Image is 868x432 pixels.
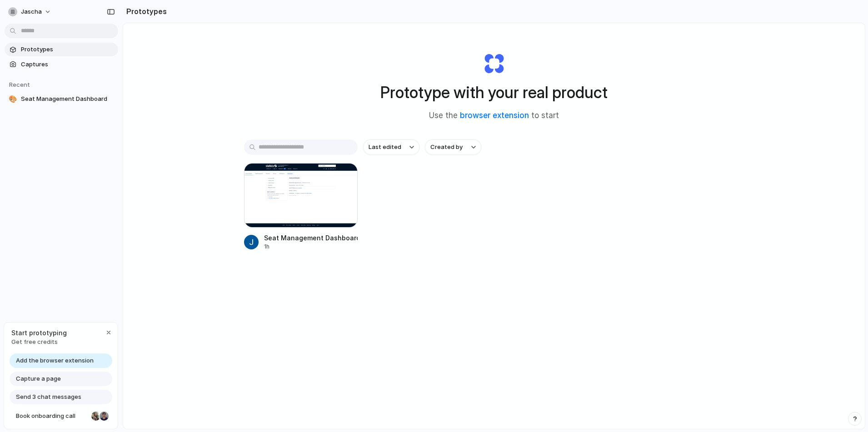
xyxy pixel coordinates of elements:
[380,80,608,104] h1: Prototype with your real product
[369,143,401,152] span: Last edited
[21,94,115,104] span: Seat Management Dashboard
[123,6,167,17] h2: Prototypes
[21,45,115,54] span: Prototypes
[8,94,17,104] div: 🎨
[460,111,529,120] a: browser extension
[21,7,42,16] span: jascha
[425,139,481,155] button: Created by
[16,356,94,365] span: Add the browser extension
[10,409,112,423] a: Book onboarding call
[11,338,67,347] span: Get free credits
[5,92,118,106] a: 🎨Seat Management Dashboard
[16,412,88,421] span: Book onboarding call
[99,411,110,422] div: Christian Iacullo
[264,243,358,251] div: 1h
[430,143,463,152] span: Created by
[11,328,67,338] span: Start prototyping
[90,411,101,422] div: Nicole Kubica
[16,374,61,383] span: Capture a page
[363,139,419,155] button: Last edited
[21,60,115,69] span: Captures
[429,110,559,122] span: Use the to start
[9,81,30,88] span: Recent
[264,233,358,243] div: Seat Management Dashboard
[5,5,56,19] button: jascha
[244,163,358,251] a: Seat Management DashboardSeat Management Dashboard1h
[5,43,118,56] a: Prototypes
[5,58,118,71] a: Captures
[16,392,81,402] span: Send 3 chat messages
